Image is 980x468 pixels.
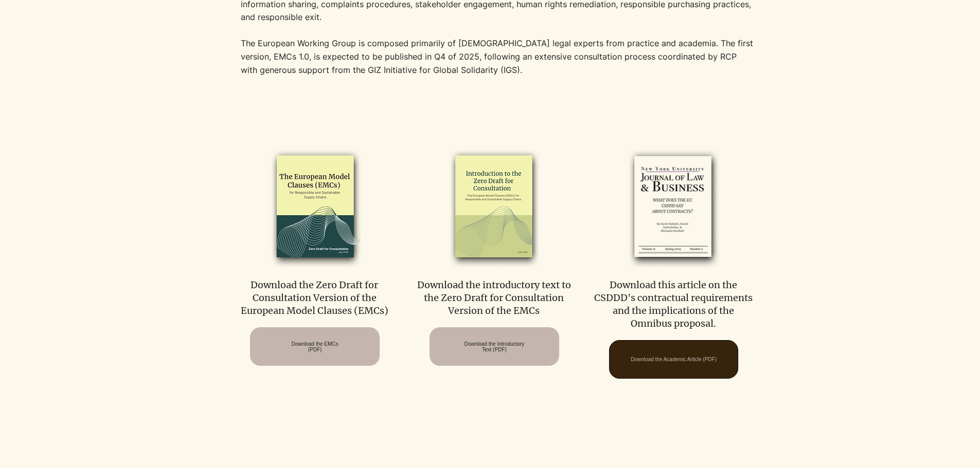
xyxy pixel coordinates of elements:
[424,146,564,268] img: emcs_zero_draft_intro_2024_edited.png
[291,341,338,352] span: Download the EMCs (PDF)
[430,327,559,366] a: Download the Introductory Text (PDF)
[603,146,743,268] img: RCP Toolkit Cover Mockups 1 (6)_edited.png
[464,341,524,352] span: Download the Introductory Text (PDF)
[250,327,379,366] a: Download the EMCs (PDF)
[234,278,395,317] p: Download the Zero Draft for Consultation Version of the European Model Clauses (EMCs)
[631,357,717,362] span: Download the Academic Article (PDF)
[609,340,738,379] a: Download the Academic Article (PDF)
[241,37,755,77] p: The European Working Group is composed primarily of [DEMOGRAPHIC_DATA] legal experts from practic...
[244,146,385,268] img: EMCs-zero-draft-2024_edited.png
[413,278,575,317] p: Download the introductory text to the Zero Draft for Consultation Version of the EMCs
[593,278,754,330] p: Download this article on the CSDDD's contractual requirements and the implications of the Omnibus...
